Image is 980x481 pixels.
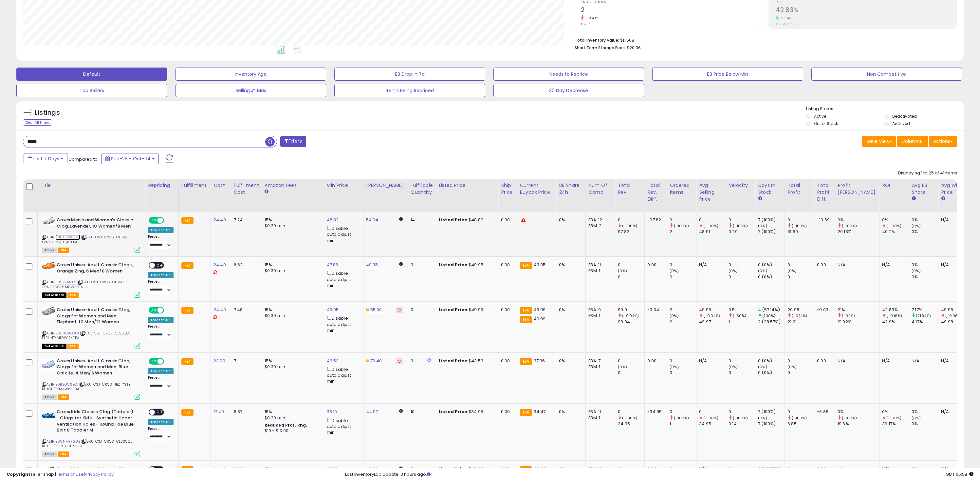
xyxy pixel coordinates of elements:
[886,313,902,318] small: (-0.16%)
[42,394,57,400] span: All listings currently available for purchase on Amazon
[148,375,174,390] div: Preset:
[787,268,797,273] small: (0%)
[149,308,157,313] span: ON
[85,471,114,477] a: Privacy Policy
[501,307,512,313] div: 0.00
[814,121,838,126] label: Out of Stock
[439,358,469,364] b: Listed Price:
[817,262,830,268] div: 0.00
[588,307,610,313] div: FBA: 9
[882,262,904,268] div: N/A
[55,439,80,444] a: B09NMFFG8B
[42,279,130,289] span: | SKU: CSJ-CRCS-CLSSCCL-ORNGZNG-6M8W-FBA
[493,68,644,81] button: Needs to Reprice
[787,262,814,268] div: 0
[366,262,378,268] a: 49.95
[699,307,726,313] div: 49.95
[758,229,785,235] div: 7 (100%)
[817,358,830,364] div: 0.00
[618,274,644,280] div: 0
[327,358,339,364] a: 43.53
[618,370,644,376] div: 0
[862,136,896,147] button: Save View
[265,268,319,274] div: $0.30 min
[148,279,174,294] div: Preset:
[439,307,493,313] div: $49.99
[758,262,785,268] div: 0 (0%)
[42,307,55,315] img: 41aVFJUbEbL._SL40_.jpg
[327,262,339,268] a: 47.86
[647,182,664,203] div: Total Rev. Diff.
[57,409,136,435] b: Crocs Kids Classic Clog (Toddler) - Clogs for Kids - Synthetic Upper - Ventilation Holes - Round ...
[23,119,52,126] div: Clear All Filters
[42,382,133,391] span: | SKU: CSJ-CRCS-JBZTYSTY-BLUCLCT-M4W6-FBA
[787,307,814,313] div: 20.98
[758,268,767,273] small: (0%)
[493,84,644,97] button: 30 Day Decrease
[901,138,922,145] span: Columns
[163,358,174,364] span: OFF
[520,316,532,323] small: FBA
[898,170,957,176] div: Displaying 1 to 25 of 41 items
[327,314,358,333] div: Disable auto adjust min
[33,155,59,162] span: Last 7 Days
[647,307,662,313] div: -0.04
[58,248,69,253] span: FBA
[16,68,167,81] button: Default
[618,364,627,370] small: (0%)
[42,217,55,225] img: 3133AloH3rL._SL40_.jpg
[838,229,879,235] div: 20.13%
[520,358,532,365] small: FBA
[42,262,140,297] div: ASIN:
[670,217,696,223] div: 0
[618,262,644,268] div: 0
[575,36,952,44] li: $11,508
[327,366,358,385] div: Disable auto adjust min
[670,364,679,370] small: (0%)
[265,364,319,370] div: $0.30 min
[265,358,319,364] div: 15%
[327,307,339,313] a: 49.95
[181,262,194,269] small: FBA
[327,225,358,244] div: Disable auto adjust min
[758,196,762,202] small: Days In Stock.
[882,319,909,325] div: 42.9%
[838,217,879,223] div: 0%
[559,182,583,196] div: BB Share 24h.
[559,217,581,223] div: 0%
[501,358,512,364] div: 0.00
[42,344,66,349] span: All listings that are currently out of stock and unavailable for purchase on Amazon
[148,234,174,249] div: Preset:
[411,358,431,364] div: 0
[647,262,662,268] div: 0.00
[941,196,945,202] small: Avg Win Price.
[647,358,662,364] div: 0.00
[703,223,718,229] small: (-100%)
[670,313,679,318] small: (0%)
[729,319,755,325] div: 1
[501,182,514,196] div: Ship Price
[762,313,775,318] small: (100%)
[670,274,696,280] div: 0
[588,358,610,364] div: FBA: 7
[42,234,134,244] span: | SKU: CSJ-CRCS-CLSSCCL-LVNDR-8M10W-FBA
[265,223,319,229] div: $0.30 min
[176,84,326,97] button: Selling @ Max
[618,217,644,223] div: 0
[912,229,938,235] div: 0%
[912,217,938,223] div: 0%
[181,217,194,224] small: FBA
[670,182,693,196] div: Ordered Items
[758,274,785,280] div: 0 (0%)
[912,182,935,196] div: Avg BB Share
[42,409,140,456] div: ASIN:
[618,319,644,325] div: 99.94
[622,223,637,229] small: (-100%)
[699,217,726,223] div: 0
[729,370,755,376] div: 0
[327,182,361,189] div: Min Price
[24,153,67,164] button: Last 7 Days
[670,268,679,273] small: (0%)
[42,307,140,348] div: ASIN:
[35,108,60,117] h5: Listings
